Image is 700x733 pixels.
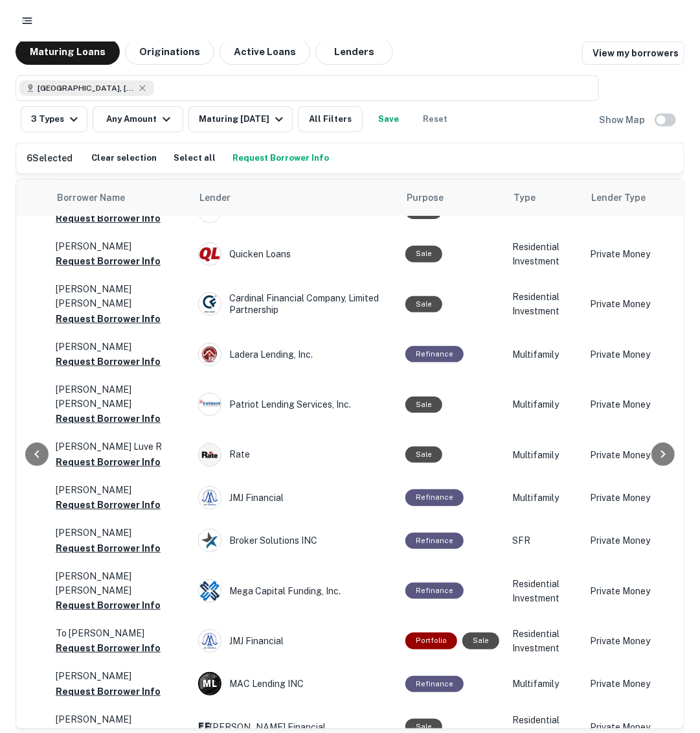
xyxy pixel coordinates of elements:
p: Residential Investment [512,240,577,268]
p: Private Money [590,247,694,261]
div: Broker Solutions INC [198,529,392,552]
img: picture [199,529,221,552]
div: Ladera Lending, Inc. [198,343,392,366]
p: Residential Investment [512,627,577,655]
p: Residential Investment [512,290,577,318]
div: This loan purpose was for refinancing [405,533,464,549]
h6: 6 Selected [27,151,73,165]
div: MAC Lending INC [198,672,392,695]
button: Save your search to get updates of matches that match your search criteria. [368,106,409,132]
button: Request Borrower Info [56,640,161,656]
th: Type [506,180,583,216]
img: picture [199,293,221,315]
button: Originations [125,39,214,65]
div: This loan purpose was for refinancing [405,676,464,692]
p: [PERSON_NAME] [56,340,185,354]
button: Request Borrower Info [56,253,161,269]
th: Purpose [399,180,506,216]
img: picture [199,580,221,602]
p: [PERSON_NAME] [PERSON_NAME] [56,282,185,310]
img: picture [199,630,221,652]
p: Private Money [590,533,694,548]
button: Request Borrower Info [56,411,161,426]
div: Sale [405,397,442,413]
a: View my borrowers [582,41,684,65]
div: Sale [405,296,442,312]
img: picture [199,393,221,415]
p: Multifamily [512,448,577,462]
div: Mega Capital Funding, Inc. [198,579,392,603]
p: Private Money [590,491,694,505]
p: Private Money [590,347,694,362]
button: Request Borrower Info [56,497,161,513]
h6: Show Map [599,113,647,127]
div: Sale [462,633,499,649]
div: This is a portfolio loan with 2 properties [405,633,457,649]
button: Select all [170,148,219,168]
img: picture [199,487,221,509]
p: [PERSON_NAME] [56,483,185,497]
button: Maturing Loans [16,39,120,65]
div: This loan purpose was for refinancing [405,346,464,362]
button: Reset [414,106,456,132]
span: Purpose [407,190,444,205]
iframe: Chat Widget [635,629,700,692]
span: Lender Type [591,190,646,205]
div: This loan purpose was for refinancing [405,583,464,599]
button: Active Loans [220,39,310,65]
img: picture [199,343,221,366]
div: JMJ Financial [198,486,392,509]
p: Residential Investment [512,577,577,605]
button: Request Borrower Info [56,598,161,613]
p: Private Money [590,634,694,648]
p: Multifamily [512,491,577,505]
th: Lender Type [583,180,700,216]
img: picture [199,243,221,265]
p: SFR [512,533,577,548]
button: Request Borrower Info [56,684,161,699]
p: Private Money [590,297,694,311]
p: [PERSON_NAME] [56,526,185,540]
p: Multifamily [512,677,577,691]
span: Lender [199,190,231,205]
p: [PERSON_NAME] [PERSON_NAME] [56,382,185,411]
p: Multifamily [512,347,577,362]
p: Private Money [590,397,694,412]
p: Private Money [590,584,694,598]
button: All Filters [298,106,363,132]
p: Private Money [590,677,694,691]
p: Private Money [590,448,694,462]
button: Clear selection [88,148,160,168]
p: [PERSON_NAME] [56,239,185,253]
div: Patriot Lending Services, Inc. [198,393,392,416]
th: Lender [192,180,399,216]
p: Multifamily [512,397,577,412]
div: This loan purpose was for refinancing [405,489,464,506]
button: Lenders [315,39,393,65]
button: 3 Types [21,106,87,132]
p: To [PERSON_NAME] [56,626,185,640]
button: Request Borrower Info [56,211,161,226]
p: M L [203,677,217,691]
div: Cardinal Financial Company, Limited Partnership [198,292,392,316]
button: Any Amount [93,106,183,132]
div: Maturing [DATE] [199,111,287,127]
p: [PERSON_NAME] [PERSON_NAME] [56,569,185,598]
div: JMJ Financial [198,629,392,653]
button: Request Borrower Info [56,454,161,470]
span: [GEOGRAPHIC_DATA], [GEOGRAPHIC_DATA], [GEOGRAPHIC_DATA] [38,82,135,94]
button: Maturing [DATE] [188,106,293,132]
div: Sale [405,447,442,463]
th: Borrower Name [49,180,192,216]
img: picture [199,444,221,466]
span: Borrower Name [57,190,125,205]
div: Rate [198,443,392,467]
div: Sale [405,246,442,262]
p: [PERSON_NAME] [56,712,185,727]
p: [PERSON_NAME] [56,669,185,683]
button: Request Borrower Info [229,148,332,168]
button: Request Borrower Info [56,541,161,556]
button: Request Borrower Info [56,354,161,369]
div: Quicken Loans [198,242,392,266]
